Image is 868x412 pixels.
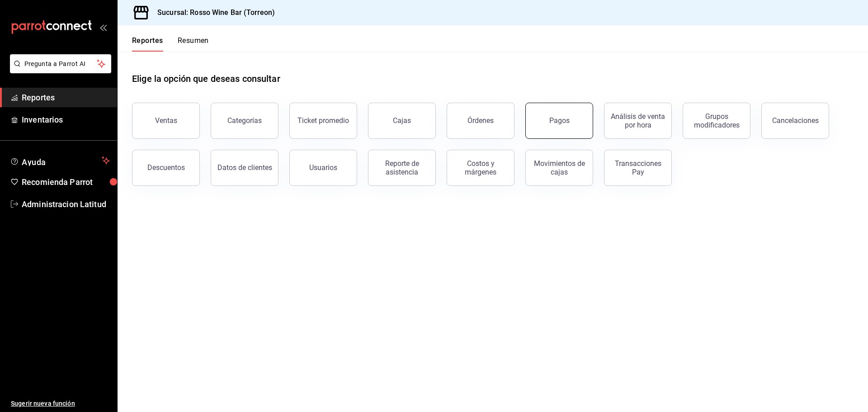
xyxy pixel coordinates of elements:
[132,150,200,186] button: Descuentos
[525,103,593,139] button: Pagos
[217,163,272,172] div: Datos de clientes
[132,72,280,85] h1: Elige la opción que deseas consultar
[22,114,110,126] span: Inventarios
[211,103,278,139] button: Categorías
[24,59,97,69] span: Pregunta a Parrot AI
[467,116,494,125] div: Órdenes
[453,159,509,176] div: Costos y márgenes
[604,150,672,186] button: Transacciones Pay
[689,112,745,129] div: Grupos modificadores
[155,116,177,125] div: Ventas
[610,159,666,176] div: Transacciones Pay
[309,163,337,172] div: Usuarios
[10,54,111,73] button: Pregunta a Parrot AI
[22,176,110,188] span: Recomienda Parrot
[525,150,593,186] button: Movimientos de cajas
[22,91,110,104] span: Reportes
[610,112,666,129] div: Análisis de venta por hora
[297,116,349,125] div: Ticket promedio
[22,198,110,210] span: Administracion Latitud
[132,103,200,139] button: Ventas
[368,103,436,139] a: Cajas
[227,116,262,125] div: Categorías
[99,24,107,31] button: open_drawer_menu
[132,36,163,52] button: Reportes
[6,66,111,75] a: Pregunta a Parrot AI
[393,115,411,126] div: Cajas
[531,159,587,176] div: Movimientos de cajas
[22,155,98,166] span: Ayuda
[772,116,819,125] div: Cancelaciones
[549,116,570,125] div: Pagos
[132,36,209,52] div: navigation tabs
[374,159,430,176] div: Reporte de asistencia
[11,399,110,408] span: Sugerir nueva función
[178,36,209,52] button: Resumen
[150,7,275,18] h3: Sucursal: Rosso Wine Bar (Torreon)
[289,103,357,139] button: Ticket promedio
[211,150,278,186] button: Datos de clientes
[604,103,672,139] button: Análisis de venta por hora
[761,103,829,139] button: Cancelaciones
[683,103,750,139] button: Grupos modificadores
[447,150,514,186] button: Costos y márgenes
[289,150,357,186] button: Usuarios
[447,103,514,139] button: Órdenes
[147,163,185,172] div: Descuentos
[368,150,436,186] button: Reporte de asistencia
